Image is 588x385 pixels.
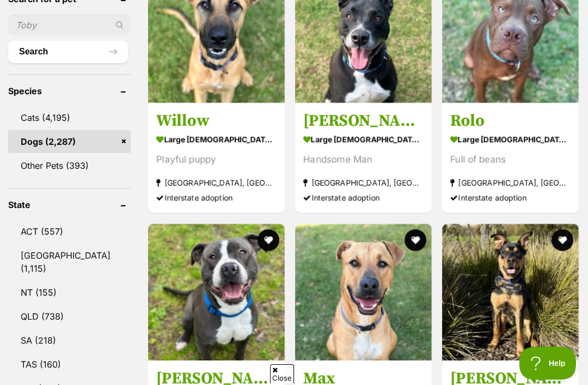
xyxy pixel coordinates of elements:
button: favourite [552,229,573,251]
div: Interstate adoption [303,191,424,205]
h3: [PERSON_NAME] [303,111,424,132]
header: Species [8,86,131,96]
img: Tate - American Staffordshire Terrier Dog [148,224,285,360]
strong: [GEOGRAPHIC_DATA], [GEOGRAPHIC_DATA] [450,176,571,191]
h3: Willow [156,111,277,132]
div: Handsome Man [303,153,424,168]
strong: large [DEMOGRAPHIC_DATA] Dog [303,132,424,148]
button: favourite [405,229,426,251]
div: Full of beans [450,153,571,168]
div: Playful puppy [156,153,277,168]
button: favourite [258,229,279,251]
button: Search [8,41,128,63]
span: Close [270,364,294,383]
a: Willow large [DEMOGRAPHIC_DATA] Dog Playful puppy [GEOGRAPHIC_DATA], [GEOGRAPHIC_DATA] Interstate... [148,103,285,213]
a: ACT (557) [8,220,131,243]
a: NT (155) [8,281,131,304]
strong: [GEOGRAPHIC_DATA], [GEOGRAPHIC_DATA] [303,176,424,191]
img: Rex - Rottweiler Dog [442,224,579,360]
a: TAS (160) [8,353,131,376]
header: State [8,200,131,210]
a: Rolo large [DEMOGRAPHIC_DATA] Dog Full of beans [GEOGRAPHIC_DATA], [GEOGRAPHIC_DATA] Interstate a... [442,103,579,213]
a: Dogs (2,287) [8,130,131,153]
img: Max - Mastiff Dog [295,224,432,360]
strong: [GEOGRAPHIC_DATA], [GEOGRAPHIC_DATA] [156,176,277,191]
a: Other Pets (393) [8,154,131,177]
div: Interstate adoption [450,191,571,205]
a: QLD (738) [8,305,131,328]
strong: large [DEMOGRAPHIC_DATA] Dog [450,132,571,148]
a: SA (218) [8,329,131,352]
a: [GEOGRAPHIC_DATA] (1,115) [8,244,131,280]
a: [PERSON_NAME] large [DEMOGRAPHIC_DATA] Dog Handsome Man [GEOGRAPHIC_DATA], [GEOGRAPHIC_DATA] Inte... [295,103,432,213]
input: Toby [8,15,131,35]
strong: large [DEMOGRAPHIC_DATA] Dog [156,132,277,148]
a: Cats (4,195) [8,106,131,129]
iframe: Help Scout Beacon - Open [519,347,577,380]
div: Interstate adoption [156,191,277,205]
h3: Rolo [450,111,571,132]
